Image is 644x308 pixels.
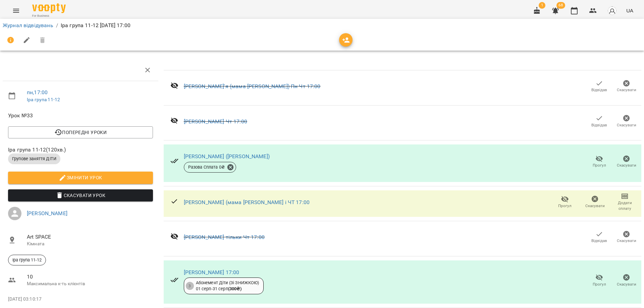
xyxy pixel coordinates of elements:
[27,241,153,247] p: Кімната
[186,282,194,290] div: 3
[585,203,605,209] span: Скасувати
[61,21,130,29] p: Іра група 11-12 [DATE] 17:00
[184,118,247,125] a: [PERSON_NAME] Чт 17:00
[591,87,607,93] span: Відвідав
[8,112,153,120] span: Урок №33
[8,189,153,201] button: Скасувати Урок
[586,152,613,171] button: Прогул
[8,3,24,19] button: Menu
[56,21,58,29] li: /
[614,200,636,211] span: Додати сплату
[27,97,60,102] a: Іра група 11-12
[13,128,148,136] span: Попередні уроки
[580,193,610,212] button: Скасувати
[8,146,153,154] span: Іра група 11-12 ( 120 хв. )
[593,282,606,287] span: Прогул
[184,83,321,89] a: [PERSON_NAME]'я (мама [PERSON_NAME]) Пн Чт 17:00
[626,7,633,14] span: UA
[27,233,153,241] span: Art SPACE
[613,152,640,171] button: Скасувати
[593,163,606,168] span: Прогул
[613,271,640,290] button: Скасувати
[607,6,617,15] img: avatar_s.png
[184,269,239,275] a: [PERSON_NAME] 17:00
[556,2,565,9] span: 68
[184,162,236,173] div: Разова Сплата 0₴
[586,271,613,290] button: Прогул
[184,234,265,240] a: [PERSON_NAME] тільки Чт 17:00
[586,228,613,247] button: Відвідав
[613,228,640,247] button: Скасувати
[617,163,636,168] span: Скасувати
[27,89,48,96] a: пн , 17:00
[613,112,640,131] button: Скасувати
[27,281,153,287] p: Максимальна к-ть клієнтів
[27,273,153,281] span: 10
[550,193,580,212] button: Прогул
[617,122,636,128] span: Скасувати
[591,122,607,128] span: Відвідав
[8,255,46,265] div: Іра група 11-12
[184,199,310,205] a: [PERSON_NAME] (мама [PERSON_NAME] і ЧТ 17:00
[196,280,259,292] div: Абонемент Діти (Зі ЗНИЖКОЮ) 01 серп - 31 серп
[586,112,613,131] button: Відвідав
[32,14,66,18] span: For Business
[617,282,636,287] span: Скасувати
[539,2,545,9] span: 1
[27,210,67,217] a: [PERSON_NAME]
[3,22,53,28] a: Журнал відвідувань
[624,4,636,17] button: UA
[617,87,636,93] span: Скасувати
[3,21,641,29] nav: breadcrumb
[13,174,148,182] span: Змінити урок
[558,203,572,209] span: Прогул
[8,296,153,303] p: [DATE] 03:10:17
[184,153,270,160] a: [PERSON_NAME] ([PERSON_NAME])
[32,3,66,13] img: Voopty Logo
[13,191,148,199] span: Скасувати Урок
[8,126,153,138] button: Попередні уроки
[586,77,613,96] button: Відвідав
[610,193,640,212] button: Додати сплату
[8,156,60,162] span: Групове заняття ДІТИ
[228,286,241,291] b: ( 300 ₴ )
[617,238,636,244] span: Скасувати
[8,257,46,263] span: Іра група 11-12
[184,164,229,170] span: Разова Сплата 0 ₴
[613,77,640,96] button: Скасувати
[8,172,153,184] button: Змінити урок
[591,238,607,244] span: Відвідав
